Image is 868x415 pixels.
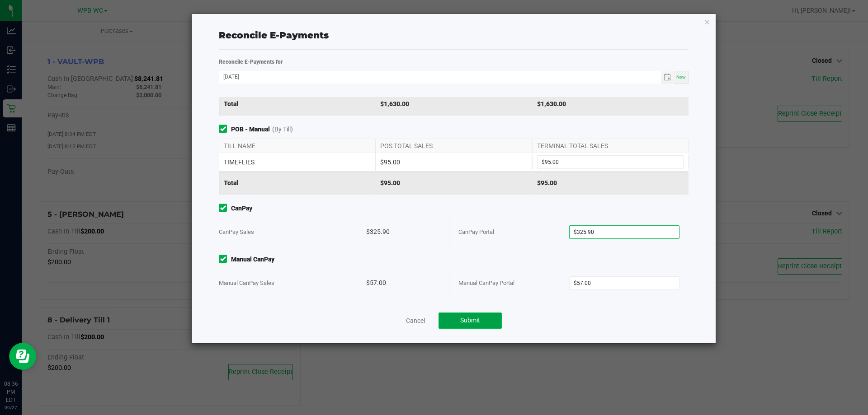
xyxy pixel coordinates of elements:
div: POS TOTAL SALES [375,139,532,153]
div: TIMEFLIES [219,153,375,171]
div: $95.00 [375,153,532,171]
div: $1,630.00 [532,93,689,115]
strong: CanPay [231,204,252,213]
button: Submit [439,312,502,329]
div: $95.00 [375,172,532,194]
div: $325.90 [366,218,440,246]
span: (By Till) [272,125,293,134]
span: Manual CanPay Sales [219,280,274,286]
span: CanPay Portal [458,228,494,235]
div: Total [219,93,375,115]
div: $57.00 [366,269,440,297]
strong: POB - Manual [231,125,270,134]
span: CanPay Sales [219,228,254,235]
form-toggle: Include in reconciliation [219,125,231,134]
div: TERMINAL TOTAL SALES [532,139,689,153]
span: Now [676,75,686,79]
form-toggle: Include in reconciliation [219,204,231,213]
strong: Manual CanPay [231,255,274,264]
div: TILL NAME [219,139,375,153]
span: Manual CanPay Portal [458,280,514,286]
div: $95.00 [532,172,689,194]
form-toggle: Include in reconciliation [219,255,231,264]
iframe: Resource center [9,343,36,370]
div: Total [219,172,375,194]
div: Reconcile E-Payments [219,28,689,42]
strong: Reconcile E-Payments for [219,59,283,65]
span: Submit [460,317,480,324]
a: Cancel [406,316,425,325]
span: Toggle calendar [661,71,674,84]
div: $1,630.00 [375,93,532,115]
input: Date [219,71,661,82]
